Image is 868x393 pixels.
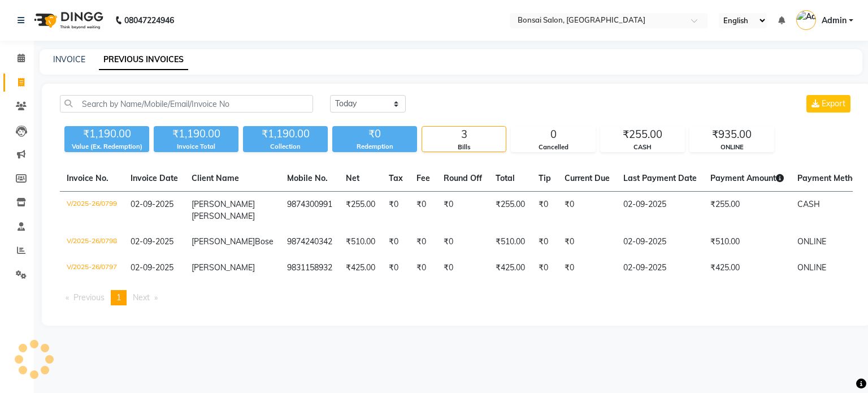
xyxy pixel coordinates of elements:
[796,10,816,30] img: Admin
[339,255,382,281] td: ₹425.00
[437,229,489,255] td: ₹0
[489,255,532,281] td: ₹425.00
[410,255,437,281] td: ₹0
[131,173,178,183] span: Invoice Date
[806,95,850,113] button: Export
[124,5,174,36] b: 08047224946
[601,142,684,152] div: CASH
[192,173,239,183] span: Client Name
[382,192,410,230] td: ₹0
[382,229,410,255] td: ₹0
[60,192,124,230] td: V/2025-26/0799
[287,173,328,183] span: Mobile No.
[339,192,382,230] td: ₹255.00
[532,229,558,255] td: ₹0
[60,255,124,281] td: V/2025-26/0797
[558,229,617,255] td: ₹0
[710,173,784,183] span: Payment Amount
[558,255,617,281] td: ₹0
[73,292,105,303] span: Previous
[704,229,791,255] td: ₹510.00
[422,142,506,152] div: Bills
[532,255,558,281] td: ₹0
[243,142,328,152] div: Collection
[690,127,774,142] div: ₹935.00
[422,127,506,142] div: 3
[339,229,382,255] td: ₹510.00
[489,192,532,230] td: ₹255.00
[131,262,173,273] span: 02-09-2025
[416,173,430,183] span: Fee
[53,54,85,64] a: INVOICE
[623,173,697,183] span: Last Payment Date
[489,229,532,255] td: ₹510.00
[617,192,704,230] td: 02-09-2025
[797,262,826,273] span: ONLINE
[539,173,551,183] span: Tip
[797,236,826,247] span: ONLINE
[332,126,417,142] div: ₹0
[565,173,610,183] span: Current Due
[280,192,339,230] td: 9874300991
[496,173,515,183] span: Total
[60,95,313,113] input: Search by Name/Mobile/Email/Invoice No
[133,292,150,303] span: Next
[389,173,403,183] span: Tax
[704,192,791,230] td: ₹255.00
[99,50,188,70] a: PREVIOUS INVOICES
[601,127,684,142] div: ₹255.00
[332,142,417,152] div: Redemption
[704,255,791,281] td: ₹425.00
[617,255,704,281] td: 02-09-2025
[60,229,124,255] td: V/2025-26/0798
[382,255,410,281] td: ₹0
[410,192,437,230] td: ₹0
[444,173,482,183] span: Round Off
[131,236,173,247] span: 02-09-2025
[64,126,149,142] div: ₹1,190.00
[511,142,595,152] div: Cancelled
[29,5,106,36] img: logo
[437,255,489,281] td: ₹0
[192,236,255,247] span: [PERSON_NAME]
[154,126,238,142] div: ₹1,190.00
[280,255,339,281] td: 9831158932
[131,199,173,209] span: 02-09-2025
[154,142,238,152] div: Invoice Total
[64,142,149,152] div: Value (Ex. Redemption)
[797,199,820,209] span: CASH
[280,229,339,255] td: 9874240342
[558,192,617,230] td: ₹0
[60,290,853,305] nav: Pagination
[532,192,558,230] td: ₹0
[192,211,255,221] span: [PERSON_NAME]
[116,292,121,303] span: 1
[410,229,437,255] td: ₹0
[346,173,359,183] span: Net
[255,236,274,247] span: Bose
[67,173,108,183] span: Invoice No.
[437,192,489,230] td: ₹0
[192,262,255,273] span: [PERSON_NAME]
[690,142,774,152] div: ONLINE
[822,98,845,109] span: Export
[822,15,847,27] span: Admin
[511,127,595,142] div: 0
[243,126,328,142] div: ₹1,190.00
[192,199,255,209] span: [PERSON_NAME]
[617,229,704,255] td: 02-09-2025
